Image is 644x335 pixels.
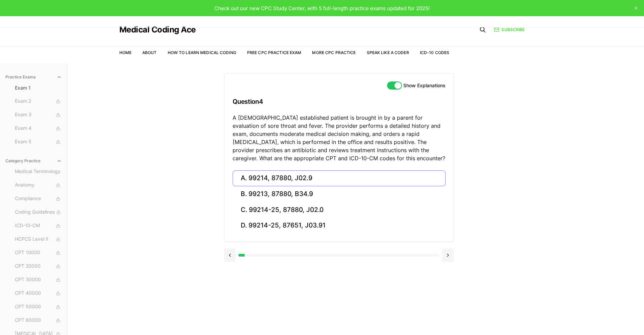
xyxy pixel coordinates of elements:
button: close [630,3,641,14]
span: ICD-10-CM [15,222,62,230]
button: Exam 3 [12,110,65,120]
p: A [DEMOGRAPHIC_DATA] established patient is brought in by a parent for evaluation of sore throat ... [233,114,446,162]
a: Home [119,50,132,55]
button: Exam 4 [12,123,65,134]
button: CPT 10000 [12,247,65,258]
button: C. 99214-25, 87880, J02.0 [233,202,446,218]
a: Subscribe [494,27,525,33]
button: B. 99213, 87880, B34.9 [233,186,446,202]
label: Show Explanations [403,83,446,88]
button: Practice Exams [3,72,65,82]
span: Exam 1 [15,85,62,91]
button: A. 99214, 87880, J02.9 [233,170,446,186]
a: Free CPC Practice Exam [247,50,302,55]
a: Medical Coding Ace [119,26,196,34]
a: More CPC Practice [312,50,356,55]
a: Speak Like a Coder [367,50,409,55]
a: ICD-10 Codes [420,50,449,55]
span: Exam 5 [15,138,62,146]
span: CPT 60000 [15,317,62,324]
span: CPT 10000 [15,249,62,257]
button: CPT 30000 [12,274,65,285]
span: Exam 3 [15,111,62,119]
button: CPT 40000 [12,288,65,299]
h3: Question 4 [233,92,446,112]
span: Anatomy [15,182,62,189]
span: Medical Terminology [15,168,62,175]
span: Exam 2 [15,98,62,105]
span: Exam 4 [15,125,62,132]
button: Exam 1 [12,82,65,93]
button: Compliance [12,193,65,204]
button: D. 99214-25, 87651, J03.91 [233,218,446,234]
button: Anatomy [12,180,65,191]
span: CPT 40000 [15,290,62,297]
span: Compliance [15,195,62,202]
button: Coding Guidelines [12,207,65,218]
button: Exam 5 [12,137,65,147]
button: ICD-10-CM [12,220,65,231]
a: About [142,50,157,55]
button: Category Practice [3,155,65,166]
span: CPT 30000 [15,276,62,284]
span: CPT 20000 [15,263,62,270]
button: HCPCS Level II [12,234,65,245]
button: CPT 60000 [12,315,65,326]
button: CPT 50000 [12,302,65,312]
span: Coding Guidelines [15,209,62,216]
button: Medical Terminology [12,166,65,177]
span: Check out our new CPC Study Center, with 5 full-length practice exams updated for 2025! [214,5,430,11]
span: HCPCS Level II [15,236,62,243]
button: Exam 2 [12,96,65,107]
a: How to Learn Medical Coding [168,50,236,55]
span: CPT 50000 [15,303,62,311]
button: CPT 20000 [12,261,65,272]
